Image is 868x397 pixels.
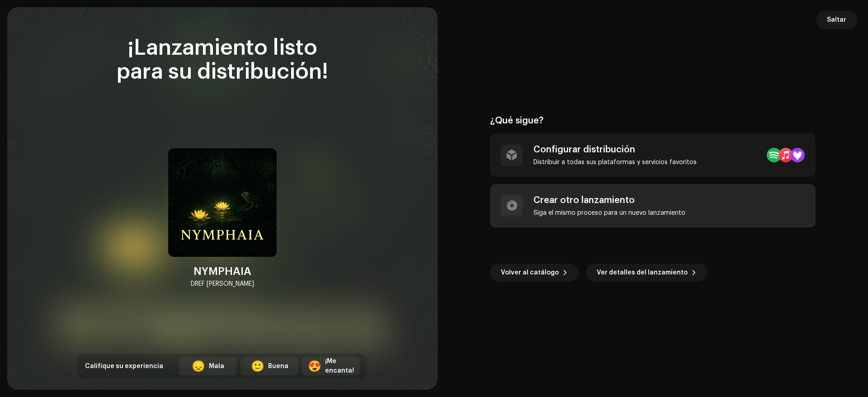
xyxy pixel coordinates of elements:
span: Volver al catálogo [501,264,559,282]
div: 🙂 [251,361,264,372]
div: Distribuir a todas sus plataformas y servicios favoritos [533,159,697,166]
div: ¡Lanzamiento listo para su distribución! [78,36,367,84]
div: NYMPHAIA [193,264,251,279]
img: 33bed617-dbd6-4796-b0f5-b6ae9f2bf311 [168,148,277,257]
div: ¡Me encanta! [325,357,354,376]
div: 😞 [192,361,205,372]
div: 😍 [308,361,321,372]
button: Volver al catálogo [490,264,579,282]
re-a-post-create-item: Configurar distribución [490,133,816,177]
div: Siga el mismo proceso para un nuevo lanzamiento [533,209,685,217]
button: Saltar [816,11,857,29]
button: Ver detalles del lanzamiento [586,264,708,282]
div: Configurar distribución [533,144,697,155]
div: ¿Qué sigue? [490,115,816,126]
div: Mala [209,362,224,371]
div: DREF [PERSON_NAME] [191,279,254,289]
div: Buena [268,362,288,371]
re-a-post-create-item: Crear otro lanzamiento [490,184,816,227]
div: Crear otro lanzamiento [533,195,685,206]
span: Ver detalles del lanzamiento [597,264,688,282]
span: Saltar [827,11,846,29]
span: Califique su experiencia [85,363,163,369]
